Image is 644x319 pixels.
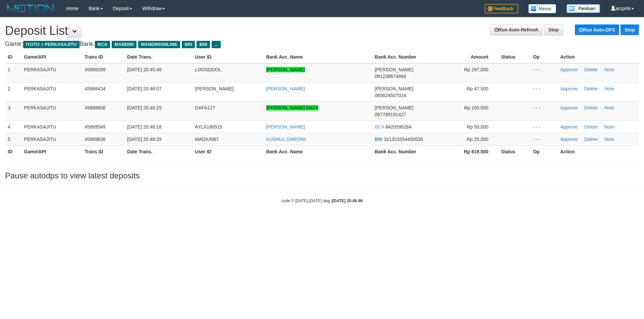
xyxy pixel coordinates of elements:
[82,145,124,158] th: Trans ID
[21,51,82,63] th: Game/API
[530,121,557,133] td: - - -
[124,51,192,63] th: Date Trans.
[604,86,614,91] a: Note
[5,63,21,83] td: 1
[85,137,105,142] span: 45869638
[530,145,557,158] th: Op
[5,133,21,145] td: 5
[85,86,105,91] span: 45868434
[5,41,639,48] h4: Game: Bank:
[197,41,210,48] span: BNI
[560,137,578,142] a: Approve
[528,4,556,13] img: Button%20Memo.svg
[127,105,161,110] span: [DATE] 20:46:29
[182,41,195,48] span: BRI
[375,86,413,91] span: [PERSON_NAME]
[485,4,518,13] img: Feedback.jpg
[560,105,578,110] a: Approve
[195,67,221,72] span: LOOSDOOL
[375,67,413,72] span: [PERSON_NAME]
[5,145,21,158] th: ID
[557,51,639,63] th: Action
[375,112,406,117] span: 087789191427
[444,145,498,158] th: Rp 619.500
[264,145,372,158] th: Bank Acc. Name
[5,3,56,13] img: MOTION_logo.png
[498,51,530,63] th: Status
[82,51,124,63] th: Trans ID
[21,63,82,83] td: PERKASAJITU
[604,105,614,110] a: Note
[5,51,21,63] th: ID
[621,24,639,35] a: Stop
[584,67,598,72] a: Delete
[530,101,557,121] td: - - -
[544,24,563,35] a: Stop
[85,67,105,72] span: 45868299
[21,121,82,133] td: PERKASAJITU
[464,105,488,110] span: Rp 200,000
[584,105,598,110] a: Delete
[530,82,557,101] td: - - -
[557,145,639,158] th: Action
[560,67,578,72] a: Approve
[604,67,614,72] a: Note
[195,86,233,91] span: [PERSON_NAME]
[444,51,498,63] th: Amount
[138,41,180,48] span: MANDIRIONLINE
[5,121,21,133] td: 4
[467,124,488,130] span: Rp 50,000
[192,145,263,158] th: User ID
[464,67,488,72] span: Rp 297,000
[266,124,305,130] a: [PERSON_NAME]
[266,105,319,110] a: [PERSON_NAME] DAFA
[5,24,639,37] h1: Deposit List
[372,51,444,63] th: Bank Acc. Number
[490,24,543,35] a: Run Auto-Refresh
[5,101,21,121] td: 3
[127,137,161,142] span: [DATE] 20:48:29
[266,67,305,72] a: [PERSON_NAME]
[584,86,598,91] a: Delete
[266,86,305,91] a: [PERSON_NAME]
[567,4,600,13] img: panduan.png
[332,198,363,203] strong: [DATE] 20:48:46
[375,124,384,130] span: BCA
[212,41,221,48] span: ...
[5,82,21,101] td: 2
[530,133,557,145] td: - - -
[192,51,263,63] th: User ID
[127,67,161,72] span: [DATE] 20:45:49
[467,137,488,142] span: Rp 25,000
[584,124,598,130] a: Delete
[264,51,372,63] th: Bank Acc. Name
[195,105,215,110] span: DAFA127
[375,93,406,98] span: 085624507024
[95,41,110,48] span: BCA
[375,105,413,110] span: [PERSON_NAME]
[604,137,614,142] a: Note
[195,137,219,142] span: MADIUN87
[575,24,619,35] a: Run Auto-DPS
[584,137,598,142] a: Delete
[21,145,82,158] th: Game/API
[21,101,82,121] td: PERKASAJITU
[21,133,82,145] td: PERKASAJITU
[372,145,444,158] th: Bank Acc. Number
[124,145,192,158] th: Date Trans.
[21,82,82,101] td: PERKASAJITU
[467,86,488,91] span: Rp 47,500
[560,86,578,91] a: Approve
[375,137,382,142] span: BRI
[530,51,557,63] th: Op
[266,137,306,142] a: KUSNUL DAROINI
[530,63,557,83] td: - - -
[5,171,639,180] h3: Pause autodps to view latest deposits
[127,86,161,91] span: [DATE] 20:46:07
[604,124,614,130] a: Note
[127,124,161,130] span: [DATE] 20:48:18
[498,145,530,158] th: Status
[281,198,363,203] small: code © [DATE]-[DATE] dwg |
[384,137,423,142] span: 321201054450536
[85,105,105,110] span: 45868608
